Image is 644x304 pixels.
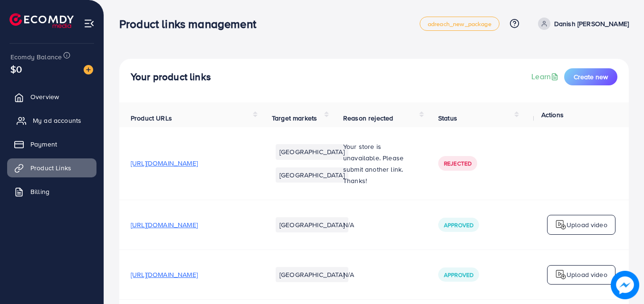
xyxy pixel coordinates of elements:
span: Create new [574,72,608,82]
span: Target markets [272,113,317,123]
a: Payment [7,135,96,154]
a: Danish [PERSON_NAME] [534,18,629,30]
span: [URL][DOMAIN_NAME] [131,270,198,279]
p: Upload video [567,219,607,230]
span: Reason rejected [343,113,393,123]
img: logo [555,219,567,230]
span: Product video [533,113,575,123]
p: Upload video [567,269,607,280]
img: logo [555,269,567,280]
a: Billing [7,182,96,201]
span: Rejected [444,159,471,167]
a: adreach_new_package [420,17,500,31]
a: Learn [531,71,560,82]
span: Payment [30,139,57,149]
div: N/A [533,158,600,168]
a: Overview [7,87,96,106]
img: image [84,65,93,74]
span: Billing [30,187,49,196]
p: Thanks! [343,175,415,186]
span: Product URLs [131,113,172,123]
a: My ad accounts [7,111,96,130]
h4: Your product links [131,71,211,83]
div: N/A [533,220,600,230]
span: N/A [343,270,354,279]
button: Create new [564,68,617,85]
img: menu [84,18,95,29]
span: Actions [541,110,564,120]
p: Your store is unavailable. Please submit another link. [343,141,415,175]
span: [URL][DOMAIN_NAME] [131,158,198,168]
a: Product Links [7,158,96,177]
span: Approved [444,221,473,229]
span: Status [438,113,457,123]
span: $0 [10,62,22,76]
div: N/A [533,270,600,279]
img: logo [10,13,74,28]
li: [GEOGRAPHIC_DATA] [276,267,348,282]
span: Overview [30,92,59,101]
span: Approved [444,271,473,279]
span: N/A [343,220,354,230]
span: adreach_new_package [428,21,491,27]
span: My ad accounts [33,116,81,125]
li: [GEOGRAPHIC_DATA] [276,167,348,183]
li: [GEOGRAPHIC_DATA] [276,144,348,159]
p: Danish [PERSON_NAME] [554,18,629,29]
li: [GEOGRAPHIC_DATA] [276,217,348,232]
img: image [611,271,639,299]
span: Product Links [30,163,71,173]
span: Ecomdy Balance [10,52,62,62]
h3: Product links management [119,17,264,31]
span: [URL][DOMAIN_NAME] [131,220,198,230]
